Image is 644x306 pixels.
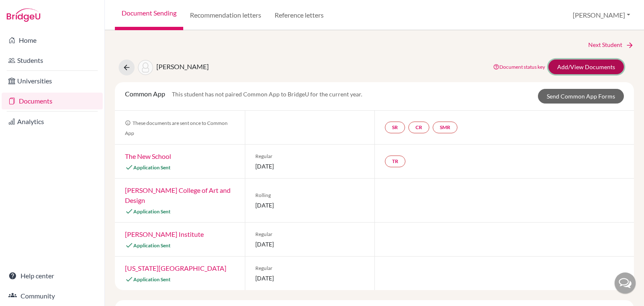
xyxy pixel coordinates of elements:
[408,122,429,133] a: CR
[7,8,40,22] img: Bridge-U
[255,265,365,272] span: Regular
[255,153,365,160] span: Regular
[255,274,365,283] span: [DATE]
[2,52,103,69] a: Students
[18,6,35,13] span: Help
[385,156,405,167] a: TR
[172,91,362,98] span: This student has not paired Common App to BridgeU for the current year.
[125,264,226,272] a: [US_STATE][GEOGRAPHIC_DATA]
[255,201,365,210] span: [DATE]
[538,89,624,104] a: Send Common App Forms
[125,186,231,204] a: [PERSON_NAME] College of Art and Design
[385,122,405,133] a: SR
[255,162,365,171] span: [DATE]
[2,73,103,89] a: Universities
[125,230,204,238] a: [PERSON_NAME] Institute
[2,113,103,130] a: Analytics
[133,242,171,249] span: Application Sent
[255,231,365,238] span: Regular
[2,93,103,109] a: Documents
[2,267,103,284] a: Help center
[255,192,365,199] span: Rolling
[2,32,103,49] a: Home
[125,152,171,160] a: The New School
[156,62,209,70] span: [PERSON_NAME]
[133,276,171,283] span: Application Sent
[588,40,634,49] a: Next Student
[133,164,171,171] span: Application Sent
[125,90,165,98] span: Common App
[125,120,228,136] span: These documents are sent once to Common App
[548,60,624,74] a: Add/View Documents
[433,122,457,133] a: SMR
[493,64,545,70] a: Document status key
[133,208,171,215] span: Application Sent
[255,240,365,249] span: [DATE]
[2,288,103,304] a: Community
[569,7,634,23] button: [PERSON_NAME]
